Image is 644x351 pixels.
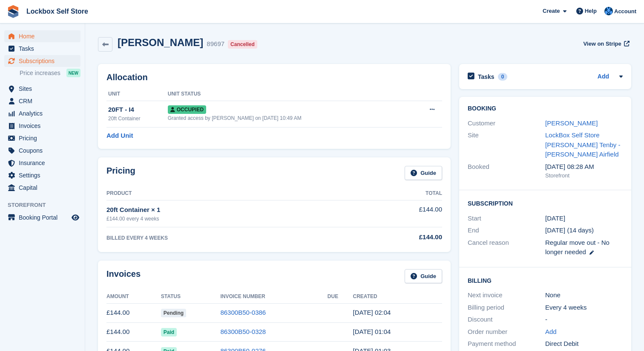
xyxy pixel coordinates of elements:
div: Discount [468,315,545,325]
div: Next invoice [468,290,545,300]
span: Pricing [19,132,70,144]
span: Invoices [19,120,70,132]
span: Booking Portal [19,212,70,223]
div: Every 4 weeks [545,303,623,313]
a: Add [598,72,609,82]
div: BILLED EVERY 4 WEEKS [106,234,350,242]
div: Cancelled [228,40,257,49]
span: Insurance [19,157,70,169]
span: Help [585,7,597,15]
span: Sites [19,83,70,95]
a: menu [4,212,80,223]
h2: Pricing [106,166,135,180]
th: Unit Status [168,87,410,101]
div: Granted access by [PERSON_NAME] on [DATE] 10:49 AM [168,114,410,122]
img: Naomi Davies [604,7,613,15]
div: NEW [66,69,80,77]
div: End [468,226,545,235]
a: menu [4,169,80,181]
h2: Invoices [106,269,141,283]
time: 2025-08-04 00:04:56 UTC [353,328,391,335]
img: stora-icon-8386f47178a22dfd0bd8f6a31ec36ba5ce8667c1dd55bd0f319d3a0aa187defe.svg [7,5,20,18]
a: menu [4,55,80,67]
th: Total [350,187,442,200]
h2: [PERSON_NAME] [118,37,203,48]
time: 2025-09-01 01:04:07 UTC [353,309,391,316]
span: Occupied [168,105,206,114]
div: - [545,315,623,325]
h2: Tasks [478,73,494,81]
a: 86300B50-0328 [220,328,266,335]
span: View on Stripe [583,40,621,48]
h2: Subscription [468,199,623,207]
a: menu [4,107,80,119]
th: Status [161,290,221,304]
span: Capital [19,182,70,194]
span: Regular move out - No longer needed [545,239,609,256]
td: £144.00 [106,322,161,342]
div: 0 [498,73,508,81]
div: Cancel reason [468,238,545,257]
div: £144.00 [350,232,442,242]
a: menu [4,145,80,157]
h2: Billing [468,276,623,284]
th: Unit [106,87,168,101]
span: Settings [19,169,70,181]
div: Booked [468,162,545,180]
span: Home [19,30,70,42]
a: Guide [405,269,442,283]
span: Analytics [19,107,70,119]
div: Start [468,214,545,223]
div: £144.00 every 4 weeks [106,215,350,223]
a: LockBox Self Store [PERSON_NAME] Tenby - [PERSON_NAME] Airfield [545,131,620,158]
th: Product [106,187,350,200]
th: Due [328,290,353,304]
a: Add Unit [106,131,133,141]
span: CRM [19,95,70,107]
a: Lockbox Self Store [23,4,92,18]
a: menu [4,157,80,169]
span: Paid [161,328,177,336]
a: [PERSON_NAME] [545,119,598,127]
a: Add [545,327,557,337]
a: menu [4,43,80,55]
div: Payment method [468,339,545,349]
a: menu [4,132,80,144]
div: 20ft Container [108,115,168,122]
a: menu [4,30,80,42]
th: Created [353,290,442,304]
div: Storefront [545,171,623,180]
a: menu [4,120,80,132]
div: 89697 [207,39,224,49]
div: Direct Debit [545,339,623,349]
span: Tasks [19,43,70,55]
div: Site [468,131,545,160]
div: Billing period [468,303,545,313]
span: Price increases [20,69,60,77]
a: Price increases NEW [20,68,80,78]
a: menu [4,182,80,194]
h2: Booking [468,105,623,112]
div: 20ft Container × 1 [106,205,350,215]
a: Preview store [70,212,80,223]
td: £144.00 [106,303,161,322]
span: Pending [161,309,186,317]
td: £144.00 [350,200,442,227]
span: Coupons [19,145,70,157]
div: Order number [468,327,545,337]
span: Create [543,7,560,15]
a: Guide [405,166,442,180]
a: 86300B50-0386 [220,309,266,316]
span: Account [614,7,636,16]
div: Customer [468,119,545,128]
span: Storefront [8,201,85,209]
span: [DATE] (14 days) [545,226,594,234]
th: Amount [106,290,161,304]
th: Invoice Number [220,290,327,304]
a: menu [4,83,80,95]
a: menu [4,95,80,107]
a: View on Stripe [580,37,631,51]
div: None [545,290,623,300]
div: 20FT - I4 [108,105,168,115]
div: [DATE] 08:28 AM [545,162,623,172]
